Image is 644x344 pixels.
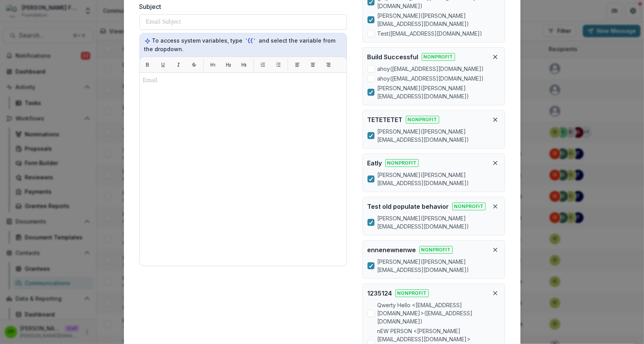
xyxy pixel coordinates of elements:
span: Nonprofit [452,203,486,210]
p: TETETETET [368,115,403,124]
span: Nonprofit [419,246,453,254]
button: H3 [238,58,250,71]
button: Remove organization [491,245,500,255]
span: Nonprofit [406,116,439,124]
p: [PERSON_NAME] ( [PERSON_NAME][EMAIL_ADDRESS][DOMAIN_NAME] ) [378,171,500,187]
button: Align center [307,58,319,71]
p: [PERSON_NAME] ( [PERSON_NAME][EMAIL_ADDRESS][DOMAIN_NAME] ) [378,127,500,144]
button: H2 [222,58,235,71]
span: Nonprofit [385,159,419,167]
p: [PERSON_NAME] ( [PERSON_NAME][EMAIL_ADDRESS][DOMAIN_NAME] ) [378,84,500,100]
p: ahoy ( [EMAIL_ADDRESS][DOMAIN_NAME] ) [378,65,484,73]
button: Bold [141,58,154,71]
span: Nonprofit [395,289,429,297]
p: Test ( [EMAIL_ADDRESS][DOMAIN_NAME] ) [378,29,483,38]
p: [PERSON_NAME] ( [PERSON_NAME][EMAIL_ADDRESS][DOMAIN_NAME] ) [378,12,500,28]
button: Remove organization [491,202,500,211]
button: Align right [322,58,335,71]
p: Test old populate behavior [368,202,449,211]
p: 1235124 [368,289,392,298]
p: Qwerty Hello <[EMAIL_ADDRESS][DOMAIN_NAME]> ( [EMAIL_ADDRESS][DOMAIN_NAME] ) [378,301,500,325]
p: [PERSON_NAME] ( [PERSON_NAME][EMAIL_ADDRESS][DOMAIN_NAME] ) [378,258,500,274]
button: Underline [157,58,169,71]
code: `{{` [244,37,258,45]
label: Subject [139,2,342,11]
button: Strikethrough [188,58,200,71]
span: Nonprofit [422,53,455,61]
button: Italic [172,58,185,71]
p: To access system variables, type and select the variable from the dropdown. [144,36,342,53]
p: Build Successful [368,52,419,62]
p: ahoy ( [EMAIL_ADDRESS][DOMAIN_NAME] ) [378,74,484,83]
p: Eatly [368,158,382,168]
button: Remove organization [491,158,500,168]
button: H1 [207,58,219,71]
button: Align left [291,58,304,71]
p: ennenewnenwe [368,245,416,255]
p: [PERSON_NAME] ( [PERSON_NAME][EMAIL_ADDRESS][DOMAIN_NAME] ) [378,214,500,230]
button: Remove organization [491,52,500,62]
button: List [257,58,269,71]
button: Remove organization [491,289,500,298]
button: Remove organization [491,115,500,124]
button: List [272,58,285,71]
